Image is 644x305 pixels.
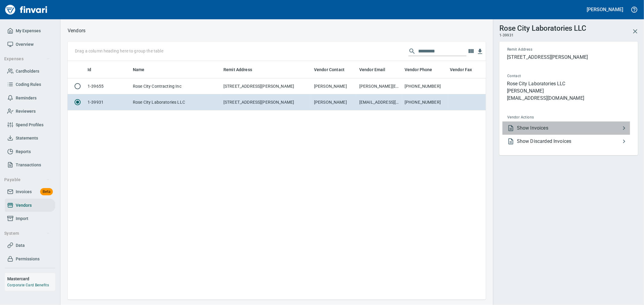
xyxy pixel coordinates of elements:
[517,138,620,145] span: Show Discarded Invoices
[16,255,40,263] span: Permissions
[5,91,55,105] a: Reminders
[5,212,55,225] a: Import
[312,78,357,94] td: [PERSON_NAME]
[221,94,312,110] td: [STREET_ADDRESS][PERSON_NAME]
[16,215,28,222] span: Import
[2,228,52,239] button: System
[130,94,221,110] td: Rose City Laboratories LLC
[507,95,630,102] p: [EMAIL_ADDRESS][DOMAIN_NAME]
[476,47,485,56] button: Download Table
[221,78,312,94] td: [STREET_ADDRESS][PERSON_NAME]
[40,188,53,195] span: Beta
[5,118,55,132] a: Spend Profiles
[4,55,50,63] span: Expenses
[68,27,85,34] p: Vendors
[7,283,49,287] a: Corporate Card Benefits
[5,145,55,159] a: Reports
[357,94,402,110] td: [EMAIL_ADDRESS][DOMAIN_NAME]
[4,230,50,237] span: System
[4,2,49,17] img: Finvari
[499,33,514,39] span: 1-39931
[5,252,55,266] a: Permissions
[5,78,55,91] a: Coding Rules
[517,124,620,132] span: Show Invoices
[88,66,99,73] span: Id
[507,115,582,121] span: Vendor Actions
[16,27,41,35] span: My Expenses
[130,78,221,94] td: Rose City Contracting Inc
[16,134,38,142] span: Statements
[585,5,625,14] button: [PERSON_NAME]
[16,81,41,88] span: Coding Rules
[2,174,52,185] button: Payable
[450,66,472,73] span: Vendor Fax
[16,188,32,196] span: Invoices
[16,161,41,169] span: Transactions
[466,47,476,56] button: Choose columns to display
[402,78,447,94] td: [PHONE_NUMBER]
[16,148,31,156] span: Reports
[405,66,432,73] span: Vendor Phone
[5,199,55,212] a: Vendors
[5,158,55,172] a: Transactions
[5,239,55,252] a: Data
[359,66,386,73] span: Vendor Email
[223,66,252,73] span: Remit Address
[507,54,630,61] p: [STREET_ADDRESS][PERSON_NAME]
[133,66,145,73] span: Name
[5,24,55,38] a: My Expenses
[357,78,402,94] td: [PERSON_NAME][EMAIL_ADDRESS][DOMAIN_NAME]
[223,66,260,73] span: Remit Address
[499,23,586,33] h3: Rose City Laboratories LLC
[314,66,352,73] span: Vendor Contact
[314,66,344,73] span: Vendor Contact
[5,185,55,199] a: InvoicesBeta
[359,66,393,73] span: Vendor Email
[450,66,480,73] span: Vendor Fax
[312,94,357,110] td: [PERSON_NAME]
[628,24,642,39] button: Close Vendor
[16,108,36,115] span: Reviewers
[16,121,43,129] span: Spend Profiles
[507,80,630,87] p: Rose City Laboratories LLC
[16,242,25,249] span: Data
[5,105,55,118] a: Reviewers
[5,131,55,145] a: Statements
[68,27,85,34] nav: breadcrumb
[4,176,50,184] span: Payable
[2,53,52,64] button: Expenses
[75,48,163,54] p: Drag a column heading here to group the table
[402,94,447,110] td: [PHONE_NUMBER]
[16,68,39,75] span: Cardholders
[85,94,130,110] td: 1-39931
[507,73,575,79] span: Contact
[16,41,34,48] span: Overview
[88,66,91,73] span: Id
[507,87,630,95] p: [PERSON_NAME]
[7,275,55,282] h6: Mastercard
[587,6,623,13] h5: [PERSON_NAME]
[133,66,152,73] span: Name
[16,94,37,102] span: Reminders
[5,38,55,51] a: Overview
[507,47,581,53] span: Remit Address
[5,64,55,78] a: Cardholders
[85,78,130,94] td: 1-39655
[405,66,440,73] span: Vendor Phone
[16,202,32,209] span: Vendors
